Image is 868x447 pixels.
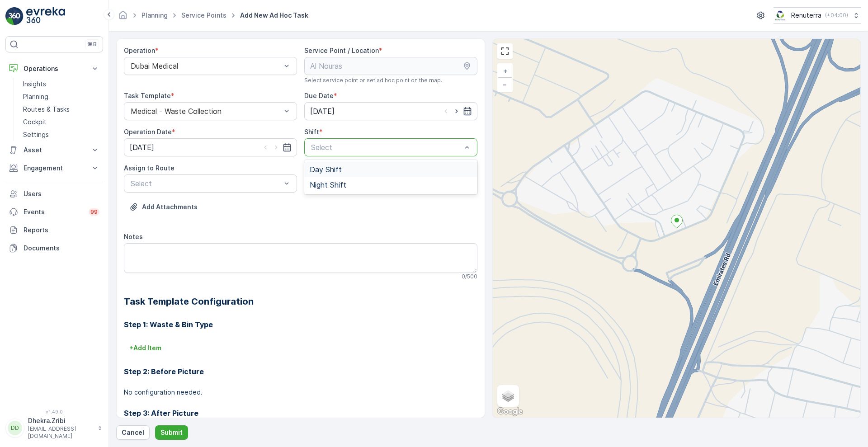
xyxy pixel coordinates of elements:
p: Add Attachments [142,202,198,212]
p: 99 [90,208,98,216]
a: Cockpit [19,116,103,128]
img: logo_light-DOdMpM7g.png [26,7,65,25]
label: Operation Date [124,128,172,136]
span: Night Shift [310,181,346,189]
label: Service Point / Location [304,47,379,54]
label: Notes [124,233,143,240]
p: Cancel [122,428,144,437]
p: ⌘B [88,41,97,48]
a: Service Points [181,11,226,19]
button: Submit [155,425,188,440]
button: Asset [5,141,103,159]
input: dd/mm/yyyy [304,102,477,120]
div: DD [8,421,22,435]
label: Task Template [124,92,171,99]
span: + [503,67,507,75]
a: Layers [498,386,518,406]
p: 0 / 500 [462,273,477,280]
p: Users [24,189,99,198]
p: Settings [23,130,49,139]
a: Planning [142,11,168,19]
a: Settings [19,128,103,141]
img: logo [5,7,24,25]
button: +Add Item [124,341,167,355]
img: Google [495,406,525,418]
a: Users [5,185,103,203]
p: Insights [23,80,46,89]
h2: Task Template Configuration [124,295,477,308]
input: dd/mm/yyyy [124,138,297,156]
p: Asset [24,146,85,155]
p: Engagement [24,164,85,173]
label: Operation [124,47,155,54]
button: Cancel [116,425,150,440]
p: Select [311,142,462,153]
label: Shift [304,128,319,136]
a: Routes & Tasks [19,103,103,116]
p: Documents [24,244,99,253]
span: Select service point or set ad hoc point on the map. [304,77,442,84]
a: View Fullscreen [498,44,512,58]
img: Screenshot_2024-07-26_at_13.33.01.png [774,10,788,20]
label: Due Date [304,92,334,99]
p: Dhekra.Zribi [28,416,93,425]
button: DDDhekra.Zribi[EMAIL_ADDRESS][DOMAIN_NAME] [5,416,103,440]
p: Cockpit [23,118,47,127]
a: Insights [19,78,103,90]
a: Zoom Out [498,78,512,91]
p: Select [131,178,281,189]
a: Reports [5,221,103,239]
a: Zoom In [498,64,512,78]
button: Operations [5,60,103,78]
button: Engagement [5,159,103,177]
p: No configuration needed. [124,388,477,397]
a: Open this area in Google Maps (opens a new window) [495,406,525,418]
span: Add New Ad Hoc Task [238,11,310,20]
a: Homepage [118,14,128,21]
span: Day Shift [310,165,342,174]
p: + Add Item [129,343,161,353]
h3: Step 3: After Picture [124,408,477,419]
label: Assign to Route [124,164,175,172]
button: Upload File [124,200,203,214]
p: Planning [23,92,48,101]
p: Routes & Tasks [23,105,70,114]
h3: Step 1: Waste & Bin Type [124,319,477,330]
p: Renuterra [791,11,821,20]
a: Documents [5,239,103,257]
h3: Step 2: Before Picture [124,366,477,377]
span: v 1.49.0 [5,409,103,414]
input: Al Nouras [304,57,477,75]
p: [EMAIL_ADDRESS][DOMAIN_NAME] [28,425,93,440]
span: − [503,80,507,88]
p: ( +04:00 ) [825,12,848,19]
p: Events [24,207,83,216]
p: Operations [24,64,85,73]
a: Planning [19,90,103,103]
a: Events99 [5,203,103,221]
p: Reports [24,226,99,235]
button: Renuterra(+04:00) [774,7,861,24]
p: Submit [160,428,183,437]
